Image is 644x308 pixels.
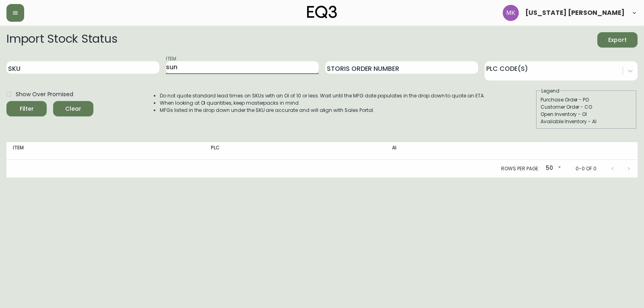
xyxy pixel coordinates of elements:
li: When looking at OI quantities, keep masterpacks in mind. [160,99,485,107]
img: logo [307,6,337,19]
button: Filter [6,101,47,116]
th: Item [6,142,204,160]
span: Export [604,35,631,45]
div: Available Inventory - AI [541,118,632,125]
li: Do not quote standard lead times on SKUs with an OI of 10 or less. Wait until the MFG date popula... [160,92,485,99]
span: [US_STATE] [PERSON_NAME] [525,10,625,16]
div: 50 [543,162,563,175]
li: MFGs listed in the drop down under the SKU are accurate and will align with Sales Portal. [160,107,485,114]
h2: Import Stock Status [6,32,117,48]
div: Purchase Order - PO [541,96,632,103]
div: Open Inventory - OI [541,111,632,118]
th: PLC [204,142,386,160]
button: Export [597,32,638,48]
span: Show Over Promised [16,90,73,99]
img: ea5e0531d3ed94391639a5d1768dbd68 [503,5,519,21]
th: AI [386,142,530,160]
legend: Legend [541,87,560,95]
span: Clear [60,104,87,114]
p: Rows per page: [501,165,539,172]
div: Customer Order - CO [541,103,632,111]
p: 0-0 of 0 [576,165,597,172]
button: Clear [53,101,93,116]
